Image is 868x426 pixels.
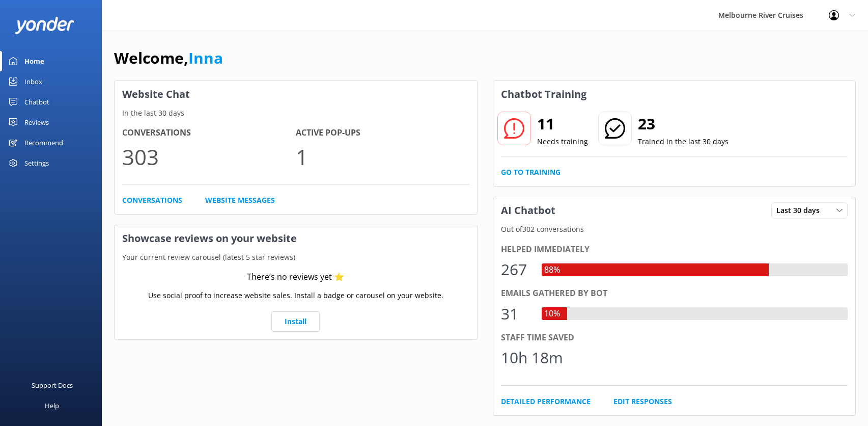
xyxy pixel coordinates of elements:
div: 10% [542,307,563,321]
a: Inna [188,47,223,68]
h3: Showcase reviews on your website [115,225,477,252]
div: Staff time saved [501,331,848,344]
h3: Website Chat [115,81,477,108]
a: Website Messages [205,195,275,206]
a: Edit Responses [613,396,672,407]
p: Out of 302 conversations [493,224,856,235]
h4: Active Pop-ups [296,126,469,140]
p: Trained in the last 30 days [638,136,729,147]
div: Helped immediately [501,243,848,256]
h4: Conversations [122,126,296,140]
span: Last 30 days [776,205,826,216]
a: Detailed Performance [501,396,591,407]
h2: 11 [537,112,588,136]
div: Inbox [24,71,42,92]
h3: AI Chatbot [493,197,563,224]
div: There’s no reviews yet ⭐ [247,271,344,284]
div: 31 [501,302,531,326]
a: Install [271,311,320,332]
img: yonder-white-logo.png [15,17,74,34]
a: Go to Training [501,167,561,178]
a: Conversations [122,195,182,206]
div: 267 [501,257,531,282]
div: Recommend [24,132,63,153]
div: 88% [542,263,563,277]
div: Reviews [24,112,49,132]
div: Support Docs [32,375,73,395]
div: Home [24,51,44,71]
p: Needs training [537,136,588,147]
h2: 23 [638,112,729,136]
p: Use social proof to increase website sales. Install a badge or carousel on your website. [148,290,443,301]
p: 1 [296,140,469,174]
div: Help [45,395,59,416]
p: 303 [122,140,296,174]
h3: Chatbot Training [493,81,594,108]
div: Emails gathered by bot [501,287,848,300]
p: In the last 30 days [115,108,477,119]
h1: Welcome, [114,46,223,70]
div: Chatbot [24,92,49,112]
div: 10h 18m [501,345,563,370]
div: Settings [24,153,49,173]
p: Your current review carousel (latest 5 star reviews) [115,252,477,263]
